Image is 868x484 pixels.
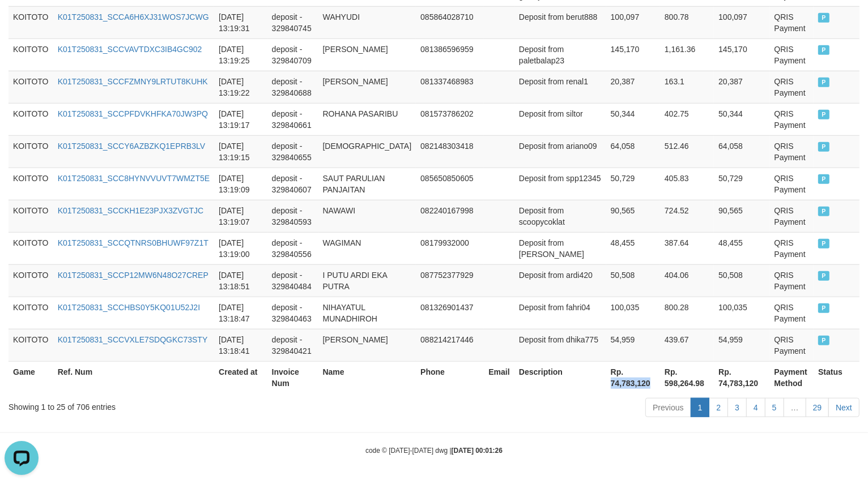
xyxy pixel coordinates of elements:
[267,168,318,200] td: deposit - 329840607
[818,271,829,281] span: PAID
[267,71,318,103] td: deposit - 329840688
[660,264,714,297] td: 404.06
[770,38,814,71] td: QRIS Payment
[8,361,53,393] th: Game
[267,264,318,297] td: deposit - 329840484
[770,200,814,232] td: QRIS Payment
[660,6,714,38] td: 800.78
[267,103,318,135] td: deposit - 329840661
[818,142,829,152] span: PAID
[660,71,714,103] td: 163.1
[606,6,660,38] td: 100,097
[691,398,710,417] a: 1
[818,78,829,87] span: PAID
[770,361,814,393] th: Payment Method
[660,103,714,135] td: 402.75
[645,398,691,417] a: Previous
[714,264,769,297] td: 50,508
[514,103,606,135] td: Deposit from siltor
[416,329,484,361] td: 088214217446
[727,398,747,417] a: 3
[214,135,267,168] td: [DATE] 13:19:15
[514,38,606,71] td: Deposit from paletbalap23
[416,103,484,135] td: 081573786202
[606,264,660,297] td: 50,508
[58,335,208,344] a: K01T250831_SCCVXLE7SDQGKC73STY
[416,200,484,232] td: 082240167998
[606,232,660,264] td: 48,455
[318,232,416,264] td: WAGIMAN
[770,103,814,135] td: QRIS Payment
[416,38,484,71] td: 081386596959
[714,297,769,329] td: 100,035
[416,168,484,200] td: 085650850605
[8,232,53,264] td: KOITOTO
[8,38,53,71] td: KOITOTO
[818,239,829,249] span: PAID
[5,5,39,38] button: Open LiveChat chat widget
[58,174,210,183] a: K01T250831_SCC8HYNVVUVT7WMZT5E
[660,232,714,264] td: 387.64
[214,168,267,200] td: [DATE] 13:19:09
[58,45,202,54] a: K01T250831_SCCVAVTDXC3IB4GC902
[318,103,416,135] td: ROHANA PASARIBU
[416,71,484,103] td: 081337468983
[318,135,416,168] td: [DEMOGRAPHIC_DATA]
[416,232,484,264] td: 08179932000
[606,38,660,71] td: 145,170
[770,264,814,297] td: QRIS Payment
[709,398,728,417] a: 2
[214,361,267,393] th: Created at
[58,238,209,247] a: K01T250831_SCCQTNRS0BHUWF97Z1T
[452,447,503,455] strong: [DATE] 00:01:26
[8,200,53,232] td: KOITOTO
[606,71,660,103] td: 20,387
[318,200,416,232] td: NAWAWI
[267,329,318,361] td: deposit - 329840421
[318,264,416,297] td: I PUTU ARDI EKA PUTRA
[214,200,267,232] td: [DATE] 13:19:07
[214,38,267,71] td: [DATE] 13:19:25
[484,361,514,393] th: Email
[606,103,660,135] td: 50,344
[267,232,318,264] td: deposit - 329840556
[416,361,484,393] th: Phone
[714,329,769,361] td: 54,959
[58,271,209,280] a: K01T250831_SCCP12MW6N48O27CREP
[514,297,606,329] td: Deposit from fahri04
[267,200,318,232] td: deposit - 329840593
[660,329,714,361] td: 439.67
[8,329,53,361] td: KOITOTO
[8,71,53,103] td: KOITOTO
[214,297,267,329] td: [DATE] 13:18:47
[58,109,208,118] a: K01T250831_SCCPFDVKHFKA70JW3PQ
[214,71,267,103] td: [DATE] 13:19:22
[714,200,769,232] td: 90,565
[714,361,769,393] th: Rp. 74,783,120
[267,361,318,393] th: Invoice Num
[770,297,814,329] td: QRIS Payment
[606,361,660,393] th: Rp. 74,783,120
[214,264,267,297] td: [DATE] 13:18:51
[746,398,765,417] a: 4
[318,361,416,393] th: Name
[416,135,484,168] td: 082148303418
[58,12,209,22] a: K01T250831_SCCA6H6XJ31WOS7JCWG
[606,168,660,200] td: 50,729
[514,200,606,232] td: Deposit from scoopycoklat
[714,6,769,38] td: 100,097
[714,38,769,71] td: 145,170
[365,447,503,455] small: code © [DATE]-[DATE] dwg |
[58,142,205,151] a: K01T250831_SCCY6AZBZKQ1EPRB3LV
[416,6,484,38] td: 085864028710
[8,297,53,329] td: KOITOTO
[606,329,660,361] td: 54,959
[514,361,606,393] th: Description
[8,135,53,168] td: KOITOTO
[770,168,814,200] td: QRIS Payment
[660,297,714,329] td: 800.28
[770,71,814,103] td: QRIS Payment
[514,135,606,168] td: Deposit from ariano09
[214,232,267,264] td: [DATE] 13:19:00
[8,168,53,200] td: KOITOTO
